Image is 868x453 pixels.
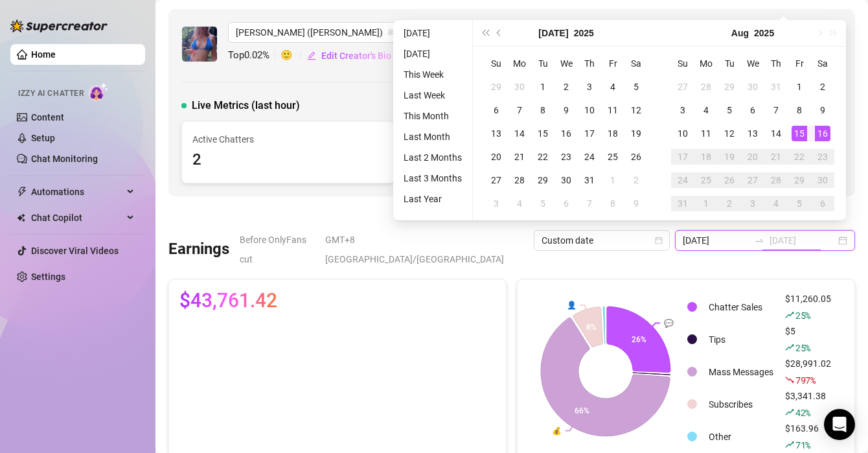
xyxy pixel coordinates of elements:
div: 9 [558,102,574,118]
span: Active Chatters [192,132,383,146]
span: $43,761.42 [179,290,277,311]
div: 17 [582,126,597,141]
span: swap-right [754,235,764,246]
div: 19 [722,149,737,165]
span: Automations [31,181,123,202]
li: This Month [398,108,467,124]
td: 2025-08-01 [788,75,811,99]
div: 11 [605,102,621,118]
div: 27 [488,172,504,188]
div: 18 [605,126,621,141]
td: 2025-08-08 [601,192,624,215]
div: 1 [698,196,714,211]
td: 2025-07-31 [578,168,601,192]
div: 27 [675,79,691,95]
span: fall [785,375,794,384]
td: 2025-08-11 [694,122,718,145]
td: 2025-07-29 [718,75,741,99]
th: Sa [811,52,834,75]
td: 2025-08-10 [671,122,694,145]
span: rise [785,440,794,449]
text: 💰 [552,425,562,435]
div: 16 [815,126,830,141]
div: 7 [582,196,597,211]
td: 2025-08-12 [718,122,741,145]
div: 21 [768,149,784,165]
div: 2 [722,196,737,211]
td: 2025-08-13 [741,122,764,145]
div: 1 [535,79,551,95]
div: 24 [675,172,691,188]
td: 2025-07-20 [485,145,508,168]
div: 12 [628,102,644,118]
span: 42 % [795,406,810,419]
th: Th [578,52,601,75]
div: $5 [785,324,831,355]
td: 2025-07-13 [485,122,508,145]
div: 7 [512,102,527,118]
span: Before OnlyFans cut [240,230,317,269]
td: 2025-07-30 [741,75,764,99]
td: 2025-09-06 [811,192,834,215]
li: [DATE] [398,25,467,41]
span: Izzy AI Chatter [18,87,84,100]
td: 2025-08-07 [764,99,788,122]
div: 8 [535,102,551,118]
td: 2025-08-21 [764,145,788,168]
div: 29 [722,79,737,95]
th: Tu [718,52,741,75]
td: 2025-07-07 [508,99,531,122]
td: 2025-07-23 [554,145,578,168]
div: 12 [722,126,737,141]
td: Other [703,421,779,452]
td: 2025-08-02 [811,75,834,99]
td: 2025-08-16 [811,122,834,145]
td: 2025-07-10 [578,99,601,122]
span: Top 0.02 % [228,48,280,64]
div: 2 [628,172,644,188]
div: 10 [675,126,691,141]
span: Custom date [542,231,662,250]
td: 2025-07-26 [624,145,648,168]
div: 30 [745,79,760,95]
td: 2025-08-25 [694,168,718,192]
td: 2025-08-15 [788,122,811,145]
span: 🙂 [280,48,306,64]
div: 16 [558,126,574,141]
th: Sa [624,52,648,75]
div: 2 [558,79,574,95]
div: 3 [745,196,760,211]
td: 2025-08-09 [811,99,834,122]
span: rise [785,408,794,417]
div: 23 [558,149,574,165]
div: 4 [768,196,784,211]
span: 25 % [795,309,810,321]
a: Home [31,49,56,60]
td: 2025-09-02 [718,192,741,215]
td: 2025-07-31 [764,75,788,99]
div: 20 [488,149,504,165]
td: 2025-07-22 [531,145,554,168]
td: 2025-07-11 [601,99,624,122]
td: 2025-07-09 [554,99,578,122]
div: 31 [768,79,784,95]
td: 2025-08-01 [601,168,624,192]
td: 2025-08-04 [508,192,531,215]
span: Edit Creator's Bio [321,51,391,61]
span: GMT+8 [GEOGRAPHIC_DATA]/[GEOGRAPHIC_DATA] [325,230,526,269]
td: 2025-06-30 [508,75,531,99]
th: Su [485,52,508,75]
button: Choose a month [731,20,749,46]
img: logo-BBDzfeDw.svg [10,19,108,32]
div: 15 [792,126,807,141]
input: End date [770,233,836,248]
td: 2025-08-08 [788,99,811,122]
td: 2025-08-14 [764,122,788,145]
div: 1 [792,79,807,95]
li: Last 3 Months [398,170,467,186]
td: 2025-07-08 [531,99,554,122]
td: 2025-08-20 [741,145,764,168]
td: 2025-07-25 [601,145,624,168]
div: 18 [698,149,714,165]
div: 21 [512,149,527,165]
